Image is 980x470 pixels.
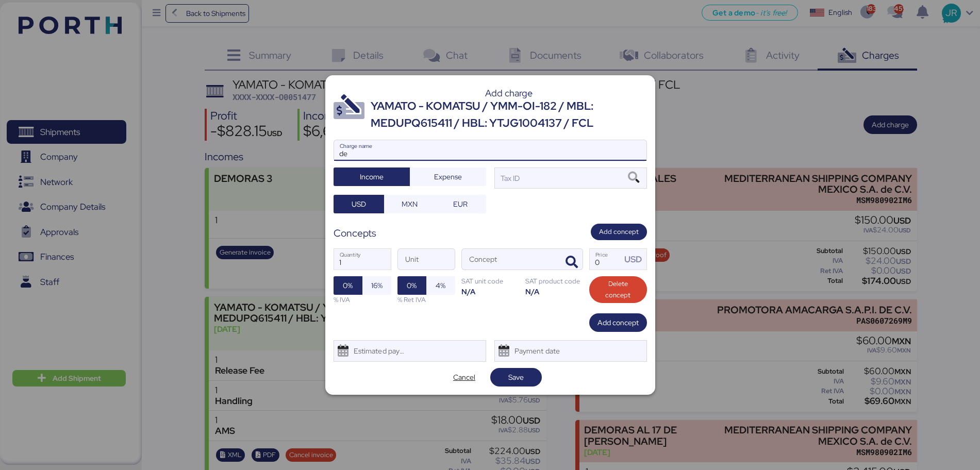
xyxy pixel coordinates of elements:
div: % Ret IVA [397,295,455,305]
span: Add concept [599,226,639,238]
button: EUR [435,195,486,213]
button: Income [334,167,410,186]
span: MXN [402,198,418,210]
button: 0% [397,276,426,295]
button: 16% [362,276,391,295]
input: Unit [398,249,455,270]
button: 0% [334,276,362,295]
div: YAMATO - KOMATSU / YMM-OI-182 / MBL: MEDUPQ615411 / HBL: YTJG1004137 / FCL [371,98,647,131]
input: Quantity [334,249,391,270]
button: USD [334,195,385,213]
button: Cancel [439,368,490,387]
div: USD [624,253,646,266]
span: 16% [371,279,383,292]
div: Add charge [371,89,647,98]
span: Delete concept [597,278,639,301]
input: Charge name [334,140,646,161]
div: N/A [525,287,583,296]
div: N/A [461,287,519,296]
span: Cancel [453,371,475,383]
div: Concepts [334,226,376,241]
div: SAT unit code [461,276,519,286]
span: 0% [407,279,417,292]
button: MXN [384,195,435,213]
div: Tax ID [499,173,520,184]
span: Income [360,171,384,183]
button: Add concept [591,224,647,241]
span: 0% [343,279,353,292]
span: 4% [436,279,445,292]
button: Expense [410,167,486,186]
div: % IVA [334,295,391,305]
span: Add concept [597,316,639,329]
span: USD [352,198,366,210]
span: Save [508,371,524,383]
button: Add concept [589,313,647,332]
span: EUR [453,198,468,210]
input: Price [590,249,622,270]
input: Concept [462,249,558,270]
span: Expense [434,171,462,183]
button: 4% [426,276,455,295]
button: ConceptConcept [561,251,583,273]
button: Delete concept [589,276,647,303]
div: SAT product code [525,276,583,286]
button: Save [490,368,542,387]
